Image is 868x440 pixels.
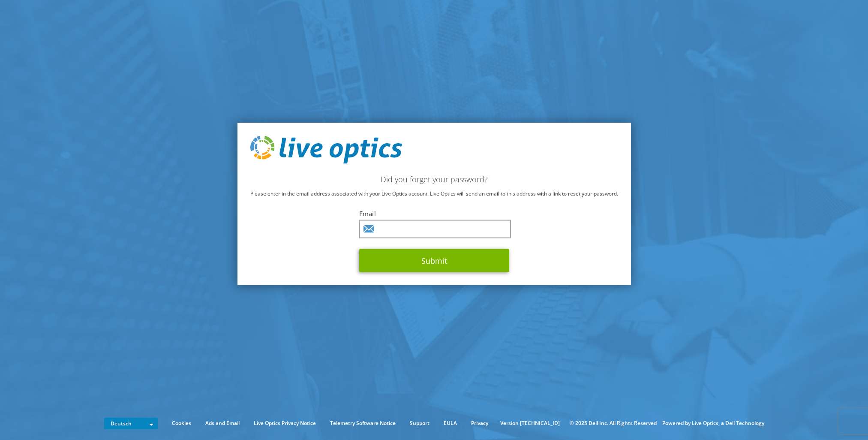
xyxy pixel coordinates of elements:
a: Live Optics Privacy Notice [247,419,322,428]
img: live_optics_svg.svg [250,136,402,164]
button: Submit [359,249,509,272]
p: Please enter in the email address associated with your Live Optics account. Live Optics will send... [250,189,618,199]
a: Privacy [465,419,495,428]
li: Powered by Live Optics, a Dell Technology [662,419,764,428]
li: Version [TECHNICAL_ID] [496,419,564,428]
a: EULA [437,419,463,428]
a: Ads and Email [199,419,246,428]
li: © 2025 Dell Inc. All Rights Reserved [565,419,661,428]
a: Telemetry Software Notice [324,419,402,428]
h2: Did you forget your password? [250,175,618,184]
a: Cookies [165,419,198,428]
label: Email [359,209,509,218]
a: Support [403,419,436,428]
